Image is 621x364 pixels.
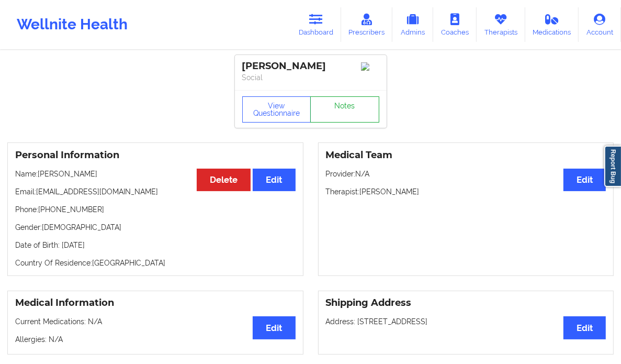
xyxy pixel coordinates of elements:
[15,149,296,161] h3: Personal Information
[563,169,606,191] button: Edit
[15,297,296,309] h3: Medical Information
[15,240,296,250] p: Date of Birth: [DATE]
[341,7,393,42] a: Prescribers
[15,222,296,233] p: Gender: [DEMOGRAPHIC_DATA]
[291,7,341,42] a: Dashboard
[253,169,295,191] button: Edit
[15,334,296,345] p: Allergies: N/A
[242,96,311,123] button: View Questionnaire
[604,146,621,187] a: Report Bug
[579,7,621,42] a: Account
[15,316,296,327] p: Current Medications: N/A
[326,297,606,309] h3: Shipping Address
[326,169,606,179] p: Provider: N/A
[15,186,296,197] p: Email: [EMAIL_ADDRESS][DOMAIN_NAME]
[563,316,606,339] button: Edit
[15,169,296,179] p: Name: [PERSON_NAME]
[361,62,379,71] img: Image%2Fplaceholer-image.png
[15,258,296,268] p: Country Of Residence: [GEOGRAPHIC_DATA]
[433,7,477,42] a: Coaches
[525,7,579,42] a: Medications
[253,316,295,339] button: Edit
[242,72,379,83] p: Social
[392,7,433,42] a: Admins
[326,149,606,161] h3: Medical Team
[326,186,606,197] p: Therapist: [PERSON_NAME]
[477,7,525,42] a: Therapists
[15,204,296,215] p: Phone: [PHONE_NUMBER]
[242,60,379,72] div: [PERSON_NAME]
[310,96,379,123] a: Notes
[326,316,606,327] p: Address: [STREET_ADDRESS]
[197,169,251,191] button: Delete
